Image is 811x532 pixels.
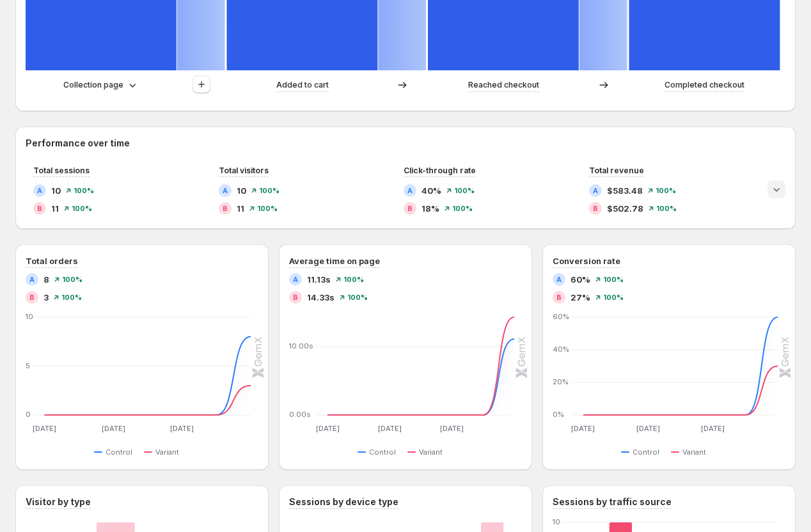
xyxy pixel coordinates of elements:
[621,444,665,460] button: Control
[607,184,643,197] span: $583.48
[51,184,61,197] span: 10
[26,254,78,267] h3: Total orders
[293,276,298,283] h2: A
[33,424,56,433] text: [DATE]
[553,517,560,526] text: 10
[607,202,643,215] span: $502.78
[62,276,83,283] span: 100%
[571,273,590,286] span: 60%
[593,205,598,212] h2: B
[219,166,269,175] span: Total visitors
[26,137,785,150] h2: Performance over time
[29,276,35,283] h2: A
[553,496,672,508] h3: Sessions by traffic source
[33,166,90,175] span: Total sessions
[293,293,298,301] h2: B
[553,312,569,321] text: 60%
[407,187,413,194] h2: A
[665,79,744,91] p: Completed checkout
[237,184,246,197] span: 10
[37,187,42,194] h2: A
[43,291,49,304] span: 3
[259,187,280,194] span: 100%
[26,361,30,370] text: 5
[404,166,476,175] span: Click-through rate
[26,312,33,321] text: 10
[556,293,562,301] h2: B
[63,79,123,91] p: Collection page
[553,254,620,267] h3: Conversion rate
[26,410,31,419] text: 0
[671,444,711,460] button: Variant
[102,424,125,433] text: [DATE]
[316,424,340,433] text: [DATE]
[170,424,194,433] text: [DATE]
[369,447,396,457] span: Control
[378,424,402,433] text: [DATE]
[407,444,448,460] button: Variant
[407,205,413,212] h2: B
[636,424,660,433] text: [DATE]
[343,276,364,283] span: 100%
[289,254,380,267] h3: Average time on page
[556,276,562,283] h2: A
[419,447,443,457] span: Variant
[593,187,598,194] h2: A
[61,293,82,301] span: 100%
[223,187,228,194] h2: A
[701,424,725,433] text: [DATE]
[468,79,539,91] p: Reached checkout
[72,205,92,212] span: 100%
[656,187,676,194] span: 100%
[307,273,331,286] span: 11.13s
[358,444,401,460] button: Control
[26,496,91,508] h3: Visitor by type
[43,273,49,286] span: 8
[51,202,59,215] span: 11
[289,496,398,508] h3: Sessions by device type
[144,444,184,460] button: Variant
[768,180,785,198] button: Expand chart
[155,447,179,457] span: Variant
[106,447,132,457] span: Control
[553,345,569,354] text: 40%
[682,447,706,457] span: Variant
[307,291,335,304] span: 14.33s
[421,184,441,197] span: 40%
[74,187,94,194] span: 100%
[37,205,42,212] h2: B
[347,293,368,301] span: 100%
[452,205,473,212] span: 100%
[421,202,439,215] span: 18%
[440,424,464,433] text: [DATE]
[656,205,677,212] span: 100%
[223,205,228,212] h2: B
[589,166,644,175] span: Total revenue
[553,410,564,419] text: 0%
[257,205,278,212] span: 100%
[276,79,329,91] p: Added to cart
[571,291,590,304] span: 27%
[553,377,569,386] text: 20%
[633,447,659,457] span: Control
[289,341,313,350] text: 10.00s
[603,276,624,283] span: 100%
[289,410,311,419] text: 0.00s
[571,424,595,433] text: [DATE]
[603,293,624,301] span: 100%
[29,293,35,301] h2: B
[454,187,475,194] span: 100%
[237,202,244,215] span: 11
[94,444,138,460] button: Control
